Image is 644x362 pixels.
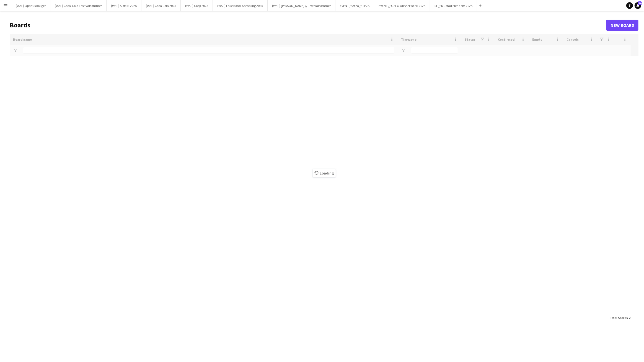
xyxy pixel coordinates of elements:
[606,20,638,31] a: New Board
[313,169,336,177] span: Loading
[335,0,374,11] button: EVENT // Atea // TP2B
[638,1,642,5] span: 14
[430,0,477,11] button: RF // Mustad Eiendom 2025
[213,0,268,11] button: (WAL) Faxe Kondi Sampling 2025
[11,0,50,11] button: (WAL) Opphus boliger
[610,312,630,323] div: :
[268,0,335,11] button: (WAL) [PERSON_NAME] // Festivalsommer
[50,0,107,11] button: (WAL) Coca-Cola Festivalsommer
[107,0,141,11] button: (WAL) ADMIN 2025
[635,2,641,9] a: 14
[374,0,430,11] button: EVENT // OSLO URBAN WEEK 2025
[629,316,630,320] span: 0
[141,0,181,11] button: (WAL) Coca Cola 2025
[181,0,213,11] button: (WAL) Coop 2025
[10,21,606,29] h1: Boards
[610,316,628,320] span: Total Boards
